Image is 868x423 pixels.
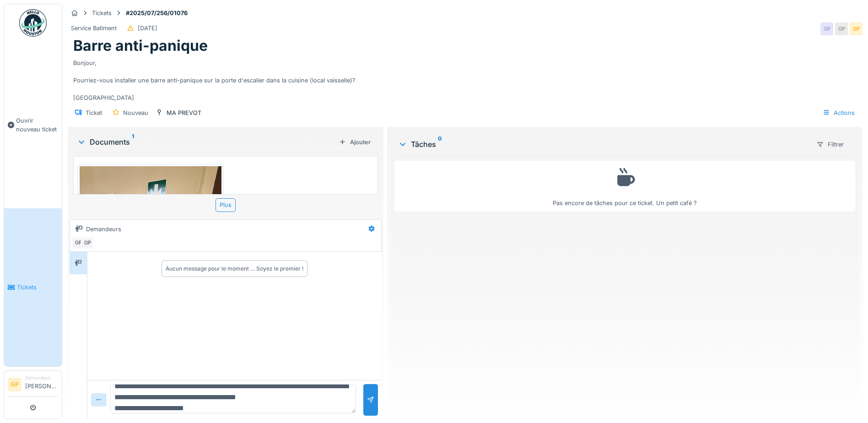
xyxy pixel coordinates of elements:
[77,136,335,147] div: Documents
[73,37,208,54] h1: Barre anti-panique
[4,42,62,208] a: Ouvrir nouveau ticket
[73,55,857,103] div: Bonjour, Pourriez-vous installer une barre anti-panique sur la porte d'escalier dans la cuisine (...
[216,198,236,211] div: Plus
[16,116,58,134] span: Ouvrir nouveau ticket
[438,139,442,150] sup: 0
[80,166,221,355] img: 5bju2q1evzz7z0aewtpfwlqcuux3
[17,283,58,292] span: Tickets
[8,378,22,391] li: GP
[850,22,863,35] div: GP
[122,9,191,17] strong: #2025/07/256/01076
[86,225,121,233] div: Demandeurs
[813,138,848,151] div: Filtrer
[123,108,148,117] div: Nouveau
[8,374,58,396] a: GP Demandeur[PERSON_NAME]
[25,374,58,381] div: Demandeur
[819,106,859,119] div: Actions
[132,136,134,147] sup: 1
[835,22,848,35] div: GP
[86,108,102,117] div: Ticket
[92,9,112,17] div: Tickets
[335,136,374,148] div: Ajouter
[820,22,833,35] div: GP
[72,237,85,249] div: GP
[167,108,201,117] div: MA PREVOT
[398,139,809,150] div: Tâches
[81,237,94,249] div: GP
[4,208,62,366] a: Tickets
[138,24,157,33] div: [DATE]
[25,374,58,394] li: [PERSON_NAME]
[71,24,117,33] div: Service Batiment
[400,165,849,207] div: Pas encore de tâches pour ce ticket. Un petit café ?
[19,9,47,37] img: Badge_color-CXgf-gQk.svg
[166,265,303,273] div: Aucun message pour le moment … Soyez le premier !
